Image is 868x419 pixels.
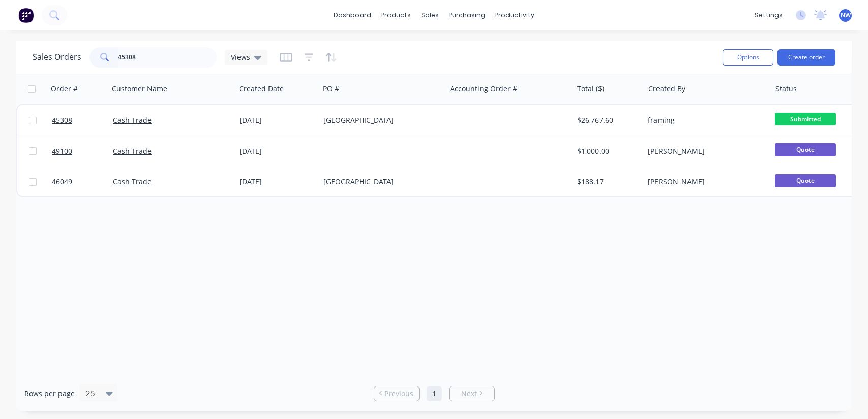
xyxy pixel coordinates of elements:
div: [GEOGRAPHIC_DATA] [323,115,436,125]
a: Cash Trade [113,177,152,186]
a: dashboard [328,8,376,23]
div: framing [648,115,761,125]
a: Cash Trade [113,146,152,156]
input: Search... [118,47,217,68]
div: [PERSON_NAME] [648,146,761,156]
a: Cash Trade [113,115,152,125]
div: $188.17 [577,177,637,187]
div: Status [775,84,797,94]
span: Views [231,52,250,62]
div: [DATE] [240,146,315,156]
button: Options [723,49,773,66]
a: Previous page [374,389,419,399]
div: productivity [490,8,540,23]
ul: Pagination [370,386,499,401]
div: Customer Name [112,84,167,94]
div: Order # [51,84,78,94]
div: settings [750,8,788,23]
div: purchasing [444,8,490,23]
span: 45308 [52,115,72,125]
div: [DATE] [240,177,315,187]
a: 46049 [52,167,113,197]
span: NW [841,11,851,20]
div: Total ($) [577,84,604,94]
a: Page 1 is your current page [427,386,442,401]
span: Submitted [775,113,836,125]
span: Previous [384,389,413,399]
span: 49100 [52,146,72,156]
span: 46049 [52,177,72,187]
div: [PERSON_NAME] [648,177,761,187]
span: Next [461,389,477,399]
button: Create order [777,49,835,66]
div: Created Date [239,84,284,94]
a: 49100 [52,136,113,167]
div: $26,767.60 [577,115,637,125]
span: Rows per page [24,389,75,399]
span: Quote [775,174,836,187]
h1: Sales Orders [33,52,81,62]
img: Factory [18,8,34,23]
a: 45308 [52,105,113,136]
div: Accounting Order # [450,84,517,94]
div: products [376,8,416,23]
div: Created By [648,84,685,94]
span: Quote [775,143,836,156]
div: sales [416,8,444,23]
a: Next page [450,389,494,399]
div: [DATE] [240,115,315,125]
div: PO # [323,84,339,94]
div: [GEOGRAPHIC_DATA] [323,177,436,187]
div: $1,000.00 [577,146,637,156]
